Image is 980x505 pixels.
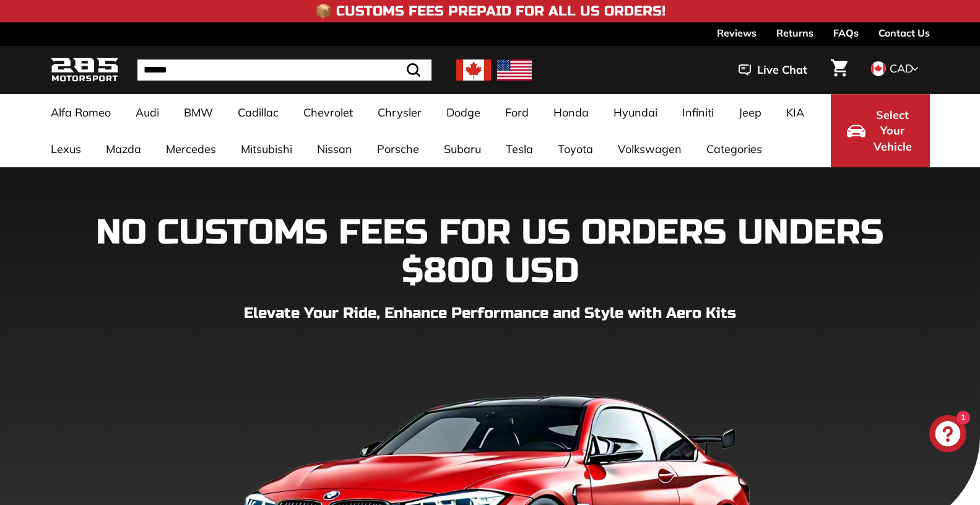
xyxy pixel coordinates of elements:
[541,94,601,131] a: Honda
[315,4,666,19] h4: 📦 Customs Fees Prepaid for All US Orders!
[605,131,694,167] a: Volkswagen
[878,22,930,43] a: Contact Us
[722,55,823,86] button: Live Chat
[365,94,434,131] a: Chrysler
[431,131,493,167] a: Subaru
[890,61,913,76] span: CAD
[93,131,154,167] a: Mazda
[774,94,817,131] a: KIA
[434,94,493,131] a: Dodge
[305,131,365,167] a: Nissan
[926,415,970,455] inbox-online-store-chat: Shopify online store chat
[225,94,291,131] a: Cadillac
[38,94,123,131] a: Alfa Romeo
[171,94,225,131] a: BMW
[545,131,605,167] a: Toyota
[51,56,119,85] img: Logo_285_Motorsport_areodynamics_components
[51,302,930,325] p: Elevate Your Ride, Enhance Performance and Style with Aero Kits
[823,49,855,91] a: Cart
[833,22,859,43] a: FAQs
[757,62,807,78] span: Live Chat
[154,131,228,167] a: Mercedes
[228,131,305,167] a: Mitsubishi
[291,94,365,131] a: Chevrolet
[493,94,541,131] a: Ford
[365,131,431,167] a: Porsche
[831,94,930,167] button: Select Your Vehicle
[601,94,670,131] a: Hyundai
[670,94,726,131] a: Infiniti
[123,94,171,131] a: Audi
[137,59,431,81] input: Search
[717,22,757,43] a: Reviews
[872,107,914,155] span: Select Your Vehicle
[38,131,93,167] a: Lexus
[776,22,813,43] a: Returns
[694,131,774,167] a: Categories
[493,131,545,167] a: Tesla
[726,94,774,131] a: Jeep
[51,214,930,290] h1: NO CUSTOMS FEES FOR US ORDERS UNDERS $800 USD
